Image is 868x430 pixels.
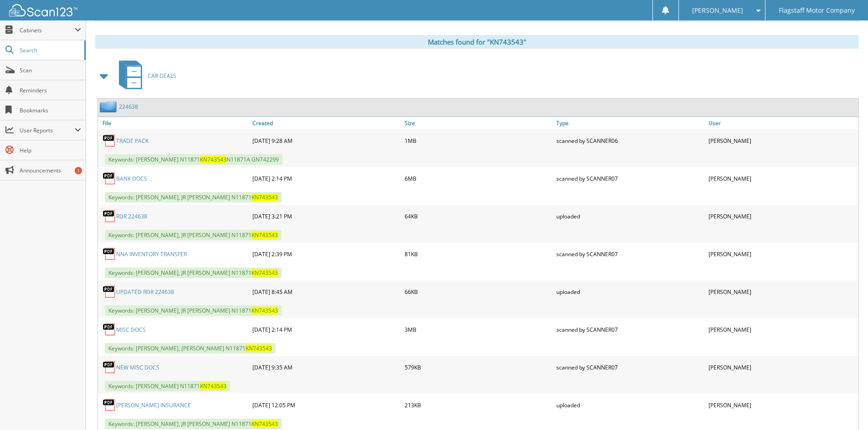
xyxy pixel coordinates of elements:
span: Cabinets [20,26,75,34]
a: RDR 224638 [116,212,147,220]
div: [DATE] 2:14 PM [250,320,402,339]
a: MISC DOCS [116,326,146,334]
span: Help [20,147,81,154]
span: Keywords: [PERSON_NAME], JR [PERSON_NAME] N11871 [105,192,282,202]
span: Keywords: [PERSON_NAME], [PERSON_NAME] N11871 [105,343,276,354]
div: Matches found for "KN743543" [95,35,859,49]
span: Scan [20,66,81,74]
a: File [98,117,250,129]
div: 3MB [402,320,555,339]
div: [DATE] 9:35 AM [250,358,402,376]
div: [PERSON_NAME] [706,207,858,225]
div: uploaded [554,207,706,225]
a: [PERSON_NAME] INSURANCE [116,401,191,409]
div: 81KB [402,245,555,263]
img: PDF.png [103,172,116,185]
img: scan123-logo-white.svg [9,4,77,16]
div: scanned by SCANNER06 [554,132,706,150]
div: scanned by SCANNER07 [554,358,706,376]
span: Keywords: [PERSON_NAME], JR [PERSON_NAME] N11871 [105,268,282,278]
div: [DATE] 2:39 PM [250,245,402,263]
img: PDF.png [103,134,116,147]
div: [DATE] 9:28 AM [250,132,402,150]
img: PDF.png [103,209,116,223]
div: 213KB [402,396,555,414]
span: KN743543 [246,344,272,352]
iframe: Chat Widget [822,386,868,430]
a: CAR DEALS [113,58,176,94]
a: Created [250,117,402,129]
div: uploaded [554,396,706,414]
span: KN743543 [200,382,226,390]
span: KN743543 [252,231,278,239]
div: 1MB [402,132,555,150]
span: Announcements [20,167,81,174]
div: scanned by SCANNER07 [554,320,706,339]
a: Size [402,117,555,129]
div: [PERSON_NAME] [706,283,858,301]
div: scanned by SCANNER07 [554,169,706,187]
span: KN743543 [252,307,278,314]
img: PDF.png [103,398,116,412]
div: [PERSON_NAME] [706,396,858,414]
span: Keywords: [PERSON_NAME] N11871 [105,381,230,391]
a: UPDATED RDR 224638 [116,288,174,296]
span: Keywords: [PERSON_NAME], JR [PERSON_NAME] N11871 [105,230,282,240]
span: CAR DEALS [148,72,176,80]
div: scanned by SCANNER07 [554,245,706,263]
div: uploaded [554,283,706,301]
img: PDF.png [103,360,116,374]
div: [DATE] 2:14 PM [250,169,402,187]
span: KN743543 [252,269,278,277]
div: 64KB [402,207,555,225]
div: [DATE] 12:05 PM [250,396,402,414]
span: Keywords: [PERSON_NAME], JR [PERSON_NAME] N11871 [105,419,282,429]
span: User Reports [20,126,75,134]
span: KN743543 [252,420,278,428]
div: [PERSON_NAME] [706,245,858,263]
div: 579KB [402,358,555,376]
span: Flagstaff Motor Company [779,8,855,13]
a: NNA INVENTORY TRANSFER [116,250,187,258]
a: BANK DOCS [116,175,147,182]
span: Reminders [20,86,81,94]
div: 66KB [402,283,555,301]
div: [PERSON_NAME] [706,358,858,376]
img: folder2.png [100,101,119,112]
span: Keywords: [PERSON_NAME] N11871 N11871A GN742299 [105,154,282,165]
span: KN743543 [252,193,278,201]
a: TRADE PACK [116,137,149,145]
img: PDF.png [103,323,116,336]
a: User [706,117,858,129]
div: [PERSON_NAME] [706,320,858,339]
div: [PERSON_NAME] [706,169,858,187]
div: 6MB [402,169,555,187]
a: 224638 [119,103,138,111]
a: NEW MISC DOCS [116,364,159,371]
img: PDF.png [103,285,116,298]
div: [PERSON_NAME] [706,132,858,150]
span: Search [20,46,80,54]
div: [DATE] 8:45 AM [250,283,402,301]
div: [DATE] 3:21 PM [250,207,402,225]
div: 1 [75,167,82,174]
span: KN743543 [200,156,226,163]
span: Bookmarks [20,106,81,114]
a: Type [554,117,706,129]
span: Keywords: [PERSON_NAME], JR [PERSON_NAME] N11871 [105,305,282,316]
span: [PERSON_NAME] [692,8,743,13]
img: PDF.png [103,247,116,261]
